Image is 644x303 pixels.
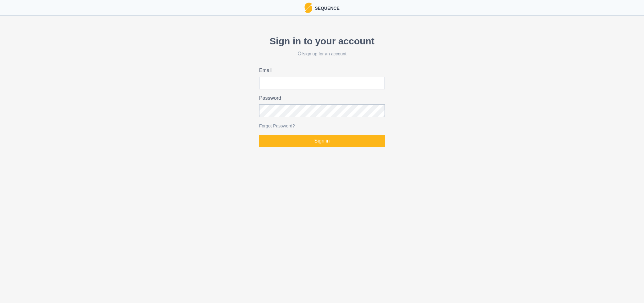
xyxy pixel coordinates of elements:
[312,4,340,12] p: Sequence
[259,135,385,147] button: Sign in
[304,3,312,13] img: Logo
[259,34,385,48] p: Sign in to your account
[259,123,295,128] a: Forgot Password?
[304,3,340,13] a: LogoSequence
[259,67,381,74] label: Email
[259,51,385,57] h2: Or
[303,51,347,56] a: sign up for an account
[259,94,381,102] label: Password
